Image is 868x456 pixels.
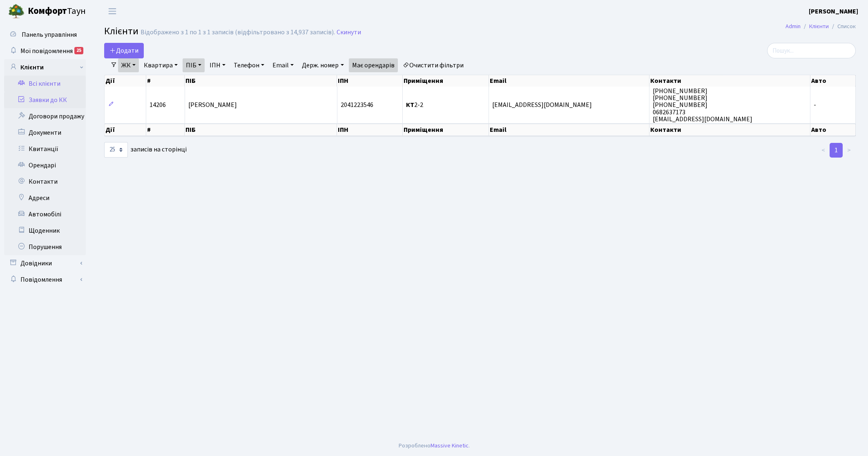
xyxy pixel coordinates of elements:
a: Додати [104,43,144,58]
a: Квартира [141,58,181,72]
span: [EMAIL_ADDRESS][DOMAIN_NAME] [492,101,592,110]
th: Приміщення [403,75,489,87]
a: Скинути [337,29,361,36]
a: Клієнти [4,59,86,76]
a: Документи [4,125,86,141]
input: Пошук... [767,43,856,58]
label: записів на сторінці [104,142,187,158]
th: Дії [105,75,146,87]
a: [PERSON_NAME] [809,7,858,16]
span: Таун [28,4,86,18]
a: Держ. номер [299,58,347,72]
a: ІПН [206,58,229,72]
a: Щоденник [4,222,86,239]
a: Повідомлення [4,271,86,288]
span: 14206 [150,101,166,110]
a: Massive Kinetic [431,441,469,450]
b: КТ [406,101,414,110]
li: Список [829,22,856,31]
a: Адреси [4,190,86,206]
span: Панель управління [22,30,77,39]
a: ПІБ [183,58,205,72]
th: ПІБ [185,124,337,136]
img: logo.png [8,3,25,20]
a: Автомобілі [4,206,86,222]
th: Email [489,124,649,136]
a: Контакти [4,174,86,190]
a: ЖК [118,58,139,72]
span: 2041223546 [341,101,373,110]
b: Комфорт [28,4,67,18]
th: ПІБ [185,75,337,87]
a: Договори продажу [4,108,86,125]
a: Email [269,58,297,72]
a: Квитанції [4,141,86,157]
a: Орендарі [4,157,86,174]
a: Admin [785,22,801,31]
span: Клієнти [104,24,138,38]
a: Мої повідомлення25 [4,43,86,59]
span: - [814,101,816,110]
span: Мої повідомлення [20,47,73,56]
span: 2-2 [406,101,423,110]
th: ІПН [337,75,403,87]
div: 25 [74,47,83,54]
a: Клієнти [809,22,829,31]
div: Розроблено . [399,441,470,450]
a: Заявки до КК [4,92,86,108]
nav: breadcrumb [773,18,868,35]
a: Всі клієнти [4,76,86,92]
span: [PERSON_NAME] [188,101,237,110]
th: # [146,75,185,87]
th: Дії [105,124,146,136]
select: записів на сторінці [104,142,128,158]
th: Авто [810,75,856,87]
span: [PHONE_NUMBER] [PHONE_NUMBER] [PHONE_NUMBER] 0682637173 [EMAIL_ADDRESS][DOMAIN_NAME] [653,87,752,123]
th: Приміщення [403,124,489,136]
th: Контакти [649,75,810,87]
b: [PERSON_NAME] [809,7,858,16]
a: Очистити фільтри [399,58,467,72]
a: 1 [830,143,843,158]
a: Має орендарів [349,58,398,72]
th: Авто [810,124,856,136]
th: ІПН [337,124,403,136]
th: # [146,124,185,136]
a: Телефон [230,58,268,72]
span: Додати [109,46,138,55]
th: Email [489,75,649,87]
a: Панель управління [4,27,86,43]
a: Довідники [4,255,86,271]
div: Відображено з 1 по 1 з 1 записів (відфільтровано з 14,937 записів). [141,29,335,36]
button: Переключити навігацію [102,4,123,18]
th: Контакти [649,124,810,136]
a: Порушення [4,239,86,255]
